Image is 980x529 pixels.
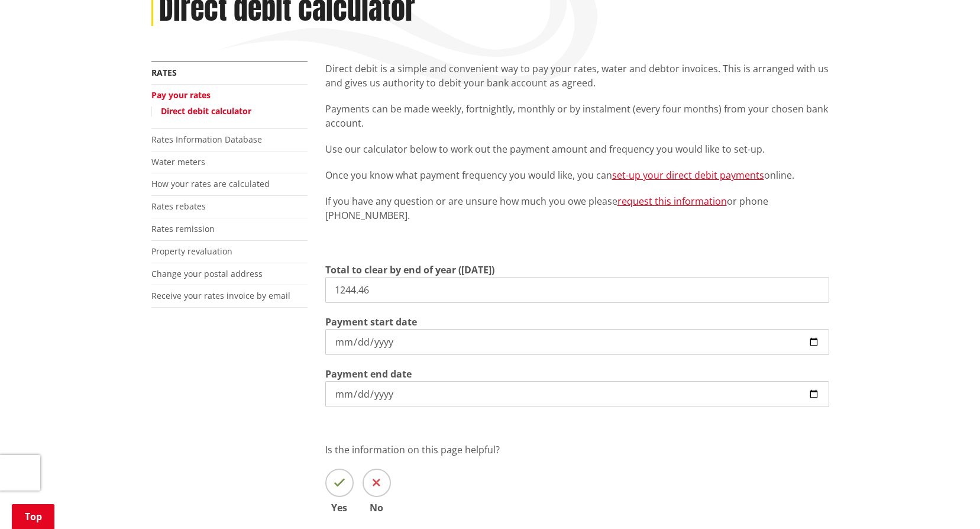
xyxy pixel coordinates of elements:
label: Total to clear by end of year ([DATE]) [325,263,494,277]
p: Use our calculator below to work out the payment amount and frequency you would like to set-up. [325,142,829,156]
a: Rates remission [151,223,215,234]
a: Property revaluation [151,246,232,257]
a: Rates Information Database [151,134,262,145]
a: Pay your rates [151,89,211,101]
a: How your rates are calculated [151,178,270,189]
p: Once you know what payment frequency you would like, you can online. [325,168,829,182]
a: Water meters [151,156,205,167]
a: Top [12,504,54,529]
p: Direct debit is a simple and convenient way to pay your rates, water and debtor invoices. This is... [325,62,829,90]
span: Yes [325,503,354,512]
a: Change your postal address [151,268,263,279]
a: Direct debit calculator [161,105,251,117]
a: Rates [151,67,177,78]
span: No [363,503,391,512]
iframe: Messenger Launcher [926,479,968,522]
p: Is the information on this page helpful? [325,443,829,457]
a: Receive your rates invoice by email [151,290,290,301]
p: Payments can be made weekly, fortnightly, monthly or by instalment (every four months) from your ... [325,102,829,130]
a: set-up your direct debit payments [612,169,764,182]
a: request this information [617,195,727,208]
label: Payment start date [325,315,417,329]
label: Payment end date [325,367,412,381]
p: If you have any question or are unsure how much you owe please or phone [PHONE_NUMBER]. [325,194,829,222]
a: Rates rebates [151,201,206,212]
